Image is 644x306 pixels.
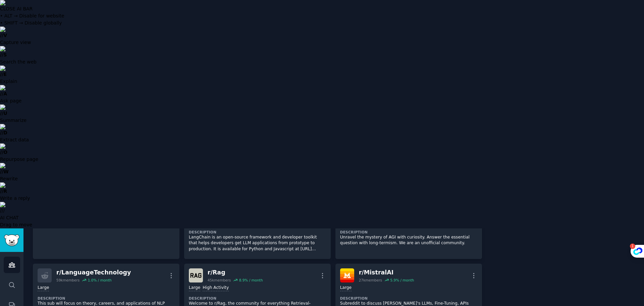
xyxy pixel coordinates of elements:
[38,285,49,291] div: Large
[189,268,203,282] img: Rag
[340,285,352,291] div: Large
[359,268,414,277] div: r/ MistralAI
[56,278,79,282] div: 59k members
[4,234,19,246] img: GummySearch logo
[38,296,175,301] dt: Description
[340,234,477,246] p: Unravel the mystery of AGI with curiosity. Answer the essential question with long-termism. We ar...
[208,278,231,282] div: 45k members
[203,285,229,291] div: High Activity
[239,278,263,282] div: 8.9 % / month
[189,234,326,252] p: LangChain is an open-source framework and developer toolkit that helps developers get LLM applica...
[359,278,382,282] div: 27k members
[340,230,477,234] dt: Description
[56,268,131,277] div: r/ LanguageTechnology
[189,230,326,234] dt: Description
[390,278,414,282] div: 5.9 % / month
[208,268,263,277] div: r/ Rag
[340,268,354,282] img: MistralAI
[189,285,200,291] div: Large
[340,296,477,301] dt: Description
[189,296,326,301] dt: Description
[88,278,112,282] div: 1.0 % / month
